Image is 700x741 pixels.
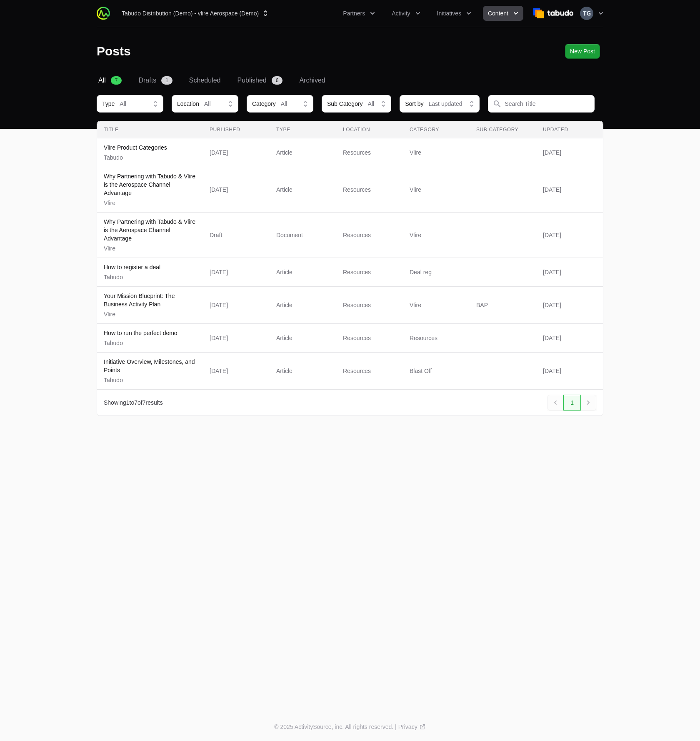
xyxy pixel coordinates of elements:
span: Resources [343,231,396,239]
span: Type [102,100,115,108]
span: Sort by [405,100,423,108]
p: Initiative Overview, Milestones, and Points [104,358,196,374]
span: Sub Category [327,100,363,108]
p: Showing to of results [104,398,163,407]
p: Why Partnering with Tabudo & Vlire is the Aerospace Channel Advantage [104,218,196,243]
p: Vlire [104,310,196,318]
button: LocationAll [172,95,238,113]
span: Activity [392,9,410,18]
span: Document [276,231,330,239]
p: © 2025 ActivitySource, inc. All rights reserved. [274,723,393,731]
button: Activity [387,6,425,21]
p: How to run the perfect demo [104,329,177,337]
p: Tabudo [104,153,167,162]
div: Category filter [247,95,313,113]
span: | [395,723,397,731]
p: Tabudo [104,339,177,347]
button: New Post [565,44,600,59]
span: Drafts [138,75,156,85]
button: Partners [338,6,380,21]
span: Resources [343,268,396,276]
th: Location [336,121,403,138]
div: Main navigation [110,6,523,21]
button: Sub CategoryAll [322,95,391,113]
a: Privacy [398,723,426,731]
div: Content Type filter [97,95,163,113]
input: Search Title [488,95,595,113]
th: Sub Category [470,121,536,138]
span: Vlire [410,185,463,194]
span: New Post [570,46,595,56]
div: Activity menu [387,6,425,21]
button: Initiatives [432,6,476,21]
span: Vlire [410,231,463,239]
span: Published [237,75,266,85]
span: Resources [410,334,463,342]
span: Archived [299,75,325,85]
span: Article [276,268,330,276]
h1: Posts [97,44,131,59]
span: BAP [476,301,530,309]
span: 7 [111,76,122,85]
span: [DATE] [543,268,596,276]
p: Your Mission Blueprint: The Business Activity Plan [104,292,196,308]
img: Timothy Greig [580,7,593,20]
span: Content [488,9,508,18]
p: How to register a deal [104,263,160,271]
div: [DATE] [210,367,228,375]
span: 1 [161,76,172,85]
span: Resources [343,301,396,309]
span: Article [276,148,330,157]
span: Resources [343,148,396,157]
div: Partners menu [338,6,380,21]
nav: Content navigation [97,75,603,85]
span: [DATE] [543,334,596,342]
p: Tabudo [104,376,196,384]
span: 1 [126,399,130,406]
span: Partners [343,9,365,18]
a: All7 [97,75,123,85]
span: Vlire [410,301,463,309]
a: 1 [563,395,581,411]
span: Location [177,100,199,108]
div: Primary actions [565,44,600,59]
span: [DATE] [543,231,596,239]
span: Category [252,100,276,108]
div: Initiatives menu [432,6,476,21]
span: Article [276,301,330,309]
div: [DATE] [210,301,228,309]
div: Draft [210,231,222,239]
img: Tabudo Distribution (Demo) [533,5,573,22]
p: Vlire Product Categories [104,143,167,152]
span: Vlire [410,148,463,157]
a: Drafts1 [137,75,174,85]
div: [DATE] [210,334,228,342]
th: Title [97,121,203,138]
button: CategoryAll [247,95,313,113]
p: Vlire [104,199,196,207]
button: Sort byLast updated [400,95,479,113]
th: Category [403,121,470,138]
span: All [204,100,211,108]
a: Archived [297,75,327,85]
span: 7 [134,399,137,406]
div: Supplier switch menu [117,6,275,21]
th: Published [203,121,270,138]
div: [DATE] [210,185,228,194]
a: Published6 [235,75,284,85]
span: 7 [142,399,146,406]
a: Scheduled [187,75,222,85]
span: [DATE] [543,185,596,194]
span: All [368,100,375,108]
div: Sort by filter [400,95,479,113]
span: Blast Off [410,367,463,375]
span: Last updated [429,100,462,108]
span: [DATE] [543,301,596,309]
div: Content menu [483,6,523,21]
th: Type [270,121,336,138]
span: Resources [343,185,396,194]
th: Updated [536,121,603,138]
span: Initiatives [437,9,461,18]
span: [DATE] [543,367,596,375]
span: Deal reg [410,268,463,276]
